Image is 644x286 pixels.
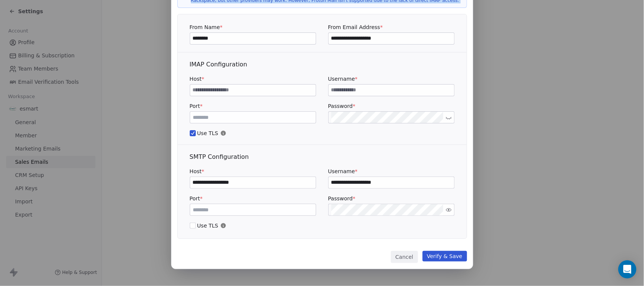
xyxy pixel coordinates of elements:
[328,23,455,31] label: From Email Address
[190,23,316,31] label: From Name
[190,168,316,175] label: Host
[391,251,418,263] button: Cancel
[190,102,316,110] label: Port
[190,222,196,229] button: Use TLS
[328,168,455,175] label: Username
[328,102,455,110] label: Password
[328,75,455,83] label: Username
[190,129,455,137] span: Use TLS
[190,60,455,69] div: IMAP Configuration
[190,222,455,229] span: Use TLS
[423,251,467,261] button: Verify & Save
[190,152,455,161] div: SMTP Configuration
[190,195,316,202] label: Port
[190,75,316,83] label: Host
[190,129,196,137] button: Use TLS
[328,195,455,202] label: Password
